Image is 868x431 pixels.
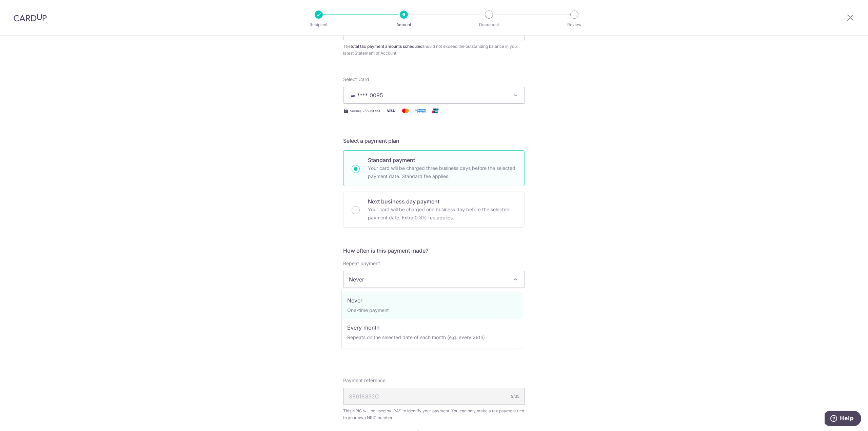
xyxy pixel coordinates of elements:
span: Never [343,271,525,288]
p: Review [549,21,599,28]
div: This NRIC will be used by IRAS to identify your payment. You can only make a tax payment tied to ... [343,408,525,421]
small: One-time payment [347,307,389,313]
p: Next business day payment [368,197,516,205]
p: Every month [347,324,517,332]
p: Your card will be charged three business days before the selected payment date. Standard fee appl... [368,164,516,180]
p: Standard payment [368,156,516,164]
img: Visa [384,106,397,115]
p: Your card will be charged one business day before the selected payment date. Extra 0.3% fee applies. [368,205,516,222]
p: Document [464,21,514,28]
img: VISA [349,93,357,98]
h5: How often is this payment made? [343,247,525,255]
small: Repeats on the selected date of each month (e.g. every 28th) [347,334,485,340]
b: total tax payment amounts scheduled [351,44,422,49]
span: Payment reference [343,377,386,384]
p: Never [347,296,517,305]
span: translation missing: en.payables.payment_networks.credit_card.summary.labels.select_card [343,76,369,82]
p: Recipient [294,21,344,28]
div: The should not exceed the outstanding balance in your latest Statement of Account. [343,43,525,57]
img: CardUp [14,14,47,22]
span: Secure 256-bit SSL [350,108,381,114]
img: Mastercard [399,106,412,115]
iframe: Opens a widget where you can find more information [825,411,861,428]
div: 9/35 [511,393,519,400]
h5: Select a payment plan [343,137,525,145]
span: Never [343,271,525,288]
p: Amount [379,21,429,28]
img: American Express [414,106,427,115]
img: Union Pay [429,106,442,115]
label: Repeat payment [343,260,380,267]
